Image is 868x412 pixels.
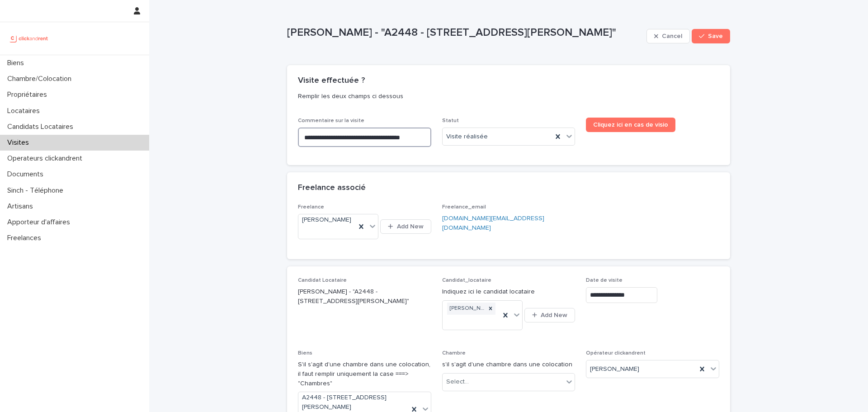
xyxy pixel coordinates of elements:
p: Artisans [4,202,40,211]
p: [PERSON_NAME] - "A2448 - [STREET_ADDRESS][PERSON_NAME]" [298,287,431,306]
span: Date de visite [586,278,623,283]
span: Candidat Locataire [298,278,347,283]
p: Visites [4,138,36,147]
p: Remplir les deux champs ci dessous [298,92,716,100]
span: Candidat_locataire [442,278,491,283]
span: Cancel [662,33,682,39]
p: Operateurs clickandrent [4,154,90,163]
p: Candidats Locataires [4,123,80,131]
p: Locataires [4,107,47,115]
span: Freelance [298,204,324,210]
h2: Freelance associé [298,183,366,193]
span: Opérateur clickandrent [586,350,646,356]
p: Indiquez ici le candidat locataire [442,287,576,297]
p: Freelances [4,234,48,242]
span: Add New [541,312,567,318]
p: Documents [4,170,51,179]
p: S'il s'agit d'une chambre dans une colocation, il faut remplir uniquement la case ===> "Chambres" [298,360,431,388]
p: [PERSON_NAME] - "A2448 - [STREET_ADDRESS][PERSON_NAME]" [287,26,643,39]
button: Cancel [646,29,690,43]
span: [PERSON_NAME] [590,365,639,374]
span: Commentaire sur la visite [298,118,364,123]
span: [PERSON_NAME] [302,215,351,225]
div: Select... [446,377,469,387]
p: Chambre/Colocation [4,75,79,83]
span: Chambre [442,350,466,356]
p: Biens [4,59,31,67]
div: [PERSON_NAME] [447,303,486,315]
span: Statut [442,118,459,123]
a: [DOMAIN_NAME][EMAIL_ADDRESS][DOMAIN_NAME] [442,215,544,231]
button: Add New [380,219,431,234]
a: Cliquez ici en cas de visio [586,118,675,132]
button: Add New [524,308,575,322]
span: Biens [298,350,312,356]
span: Save [708,33,723,39]
p: s'il s'agit d'une chambre dans une colocation [442,360,576,369]
h2: Visite effectuée ? [298,76,365,86]
img: UCB0brd3T0yccxBKYDjQ [7,29,51,47]
button: Save [692,29,730,43]
span: A2448 - [STREET_ADDRESS][PERSON_NAME] [302,393,405,412]
span: Cliquez ici en cas de visio [593,122,668,128]
p: Sinch - Téléphone [4,186,71,195]
span: Visite réalisée [446,132,488,142]
span: Add New [397,223,424,230]
p: Apporteur d'affaires [4,218,77,227]
p: Propriétaires [4,90,54,99]
span: Freelance_email [442,204,486,210]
